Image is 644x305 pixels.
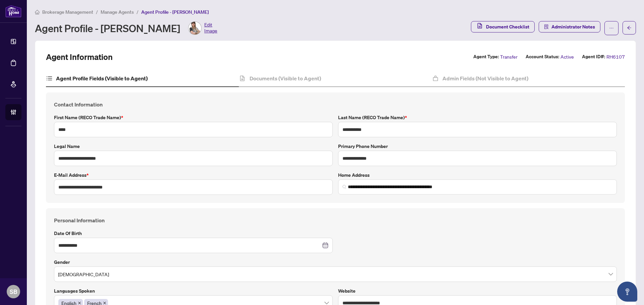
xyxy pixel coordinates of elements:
[539,21,600,32] button: Administrator Notes
[189,22,201,34] img: Profile Icon
[58,268,613,281] span: Female
[560,53,574,61] span: Active
[54,114,333,121] label: First Name (RECO Trade Name)
[606,53,625,61] span: RH6107
[338,171,617,179] label: Home Address
[141,9,209,15] span: Agent Profile - [PERSON_NAME]
[103,301,106,305] span: close
[338,143,617,150] label: Primary Phone Number
[486,21,529,32] span: Document Checklist
[35,10,40,14] span: home
[342,185,346,189] img: search_icon
[96,8,98,16] li: /
[500,53,518,61] span: Transfer
[551,21,595,32] span: Administrator Notes
[46,52,113,62] h2: Agent Information
[204,21,217,35] span: Edit Image
[54,287,333,295] label: Languages spoken
[338,114,617,121] label: Last Name (RECO Trade Name)
[471,21,535,32] button: Document Checklist
[56,74,148,82] h4: Agent Profile Fields (Visible to Agent)
[54,171,333,179] label: E-mail Address
[609,26,614,30] span: ellipsis
[54,216,617,224] h4: Personal Information
[54,143,333,150] label: Legal Name
[10,287,17,296] span: SB
[42,9,93,15] span: Brokerage Management
[250,74,321,82] h4: Documents (Visible to Agent)
[526,53,559,61] label: Account Status:
[137,8,139,16] li: /
[544,24,549,29] span: solution
[54,258,617,266] label: Gender
[338,287,617,295] label: Website
[473,53,499,61] label: Agent Type:
[5,5,21,17] img: logo
[35,21,217,35] div: Agent Profile - [PERSON_NAME]
[78,301,81,305] span: close
[54,230,333,237] label: Date of Birth
[617,282,637,302] button: Open asap
[627,25,632,30] span: arrow-left
[54,100,617,108] h4: Contact Information
[101,9,134,15] span: Manage Agents
[442,74,528,82] h4: Admin Fields (Not Visible to Agent)
[582,53,605,61] label: Agent ID#:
